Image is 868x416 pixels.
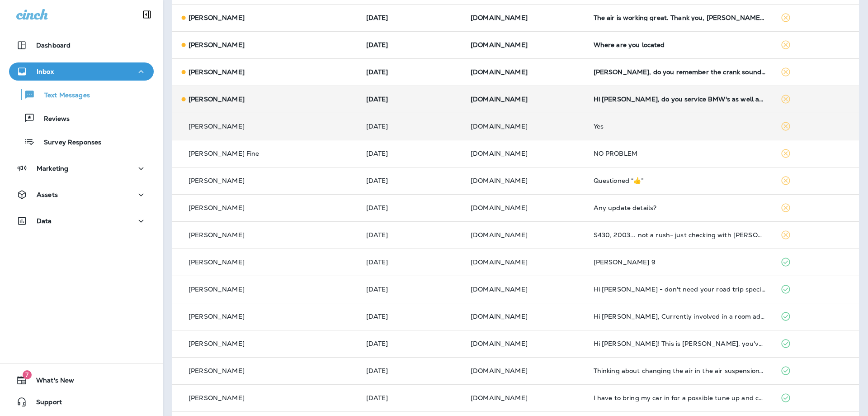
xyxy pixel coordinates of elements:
div: Any update details? [594,204,766,211]
span: [DOMAIN_NAME] [471,394,528,402]
button: Assets [9,186,154,204]
span: [DOMAIN_NAME] [471,285,528,293]
div: NO PROBLEM [594,150,766,157]
p: [PERSON_NAME] [189,231,245,239]
p: Dashboard [36,42,71,49]
div: Thinking about changing the air in the air suspension??? I guess there can be water. Ask the boss... [594,367,766,374]
p: [PERSON_NAME] Fine [189,150,259,157]
div: Hi Jeff, Currently involved in a room addition to my home. I will select a couple of dates and ge... [594,313,766,320]
button: Dashboard [9,36,154,54]
p: Inbox [37,68,54,75]
div: Yes [594,123,766,130]
p: Aug 21, 2025 01:35 PM [366,41,456,48]
p: [PERSON_NAME] [189,14,245,21]
p: Survey Responses [35,139,101,147]
div: Hi Jeff 👋, do you service BMW's as well as Mercedes? [594,96,766,103]
p: [PERSON_NAME] [189,394,245,402]
div: Hi Jeff! This is Amanda, you've worked on my GLC 300 before. I hope you are well! Last time my ca... [594,340,766,347]
span: Support [27,398,62,409]
span: [DOMAIN_NAME] [471,149,528,158]
p: [PERSON_NAME] [189,41,245,48]
p: Aug 20, 2025 03:05 PM [366,231,456,239]
button: Reviews [9,109,154,128]
div: Hi Jeff - don't need your road trip special. What I do need are some front airmatic struts instal... [594,286,766,293]
span: [DOMAIN_NAME] [471,177,528,185]
button: Inbox [9,62,154,81]
div: Jeff, do you remember the crank sound I mentioned after we fixed the suspension for my 450GL? an ... [594,68,766,76]
span: [DOMAIN_NAME] [471,312,528,320]
p: Assets [37,191,58,198]
button: Data [9,212,154,230]
span: [DOMAIN_NAME] [471,258,528,266]
div: Questioned “👍” [594,177,766,184]
div: Where are you located [594,41,766,48]
button: Marketing [9,159,154,177]
p: [PERSON_NAME] [189,96,245,103]
p: [PERSON_NAME] [189,313,245,320]
button: Text Messages [9,85,154,104]
span: [DOMAIN_NAME] [471,14,528,22]
p: [PERSON_NAME] [189,340,245,347]
span: 7 [23,370,32,379]
p: Aug 19, 2025 03:45 PM [366,313,456,320]
p: Aug 21, 2025 01:30 PM [366,68,456,76]
p: Aug 21, 2025 01:52 PM [366,14,456,21]
p: [PERSON_NAME] [189,177,245,184]
span: [DOMAIN_NAME] [471,367,528,375]
p: [PERSON_NAME] [189,258,245,266]
span: [DOMAIN_NAME] [471,122,528,130]
p: Aug 19, 2025 01:46 PM [366,340,456,347]
p: Data [37,217,52,225]
p: Aug 21, 2025 08:39 AM [366,123,456,130]
div: The air is working great. Thank you, Louie. Also a special thanks to Jeff. [594,14,766,21]
span: What's New [27,377,74,387]
p: Aug 18, 2025 02:42 PM [366,394,456,402]
p: Aug 20, 2025 03:09 PM [366,150,456,157]
p: [PERSON_NAME] [189,123,245,130]
p: Text Messages [35,91,90,100]
div: Jeff 9 [594,258,766,266]
span: [DOMAIN_NAME] [471,41,528,49]
span: [DOMAIN_NAME] [471,68,528,76]
p: [PERSON_NAME] [189,204,245,211]
span: [DOMAIN_NAME] [471,204,528,212]
p: Reviews [35,115,70,124]
button: Survey Responses [9,132,154,151]
div: I have to bring my car in for a possible tune up and check up, so that sounds perfect. [594,394,766,402]
div: S430, 2003... not a rush- just checking with Louie [594,231,766,239]
p: Aug 20, 2025 03:09 PM [366,177,456,184]
p: Marketing [37,165,68,172]
p: Aug 20, 2025 08:18 AM [366,258,456,266]
p: Aug 19, 2025 05:36 PM [366,286,456,293]
p: Aug 21, 2025 01:25 PM [366,96,456,103]
button: Collapse Sidebar [134,5,160,24]
button: Support [9,393,154,411]
p: Aug 18, 2025 03:16 PM [366,367,456,374]
span: [DOMAIN_NAME] [471,95,528,103]
p: [PERSON_NAME] [189,286,245,293]
span: [DOMAIN_NAME] [471,231,528,239]
p: Aug 20, 2025 03:06 PM [366,204,456,211]
p: [PERSON_NAME] [189,68,245,76]
span: [DOMAIN_NAME] [471,339,528,348]
p: [PERSON_NAME] [189,367,245,374]
button: 7What's New [9,371,154,389]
